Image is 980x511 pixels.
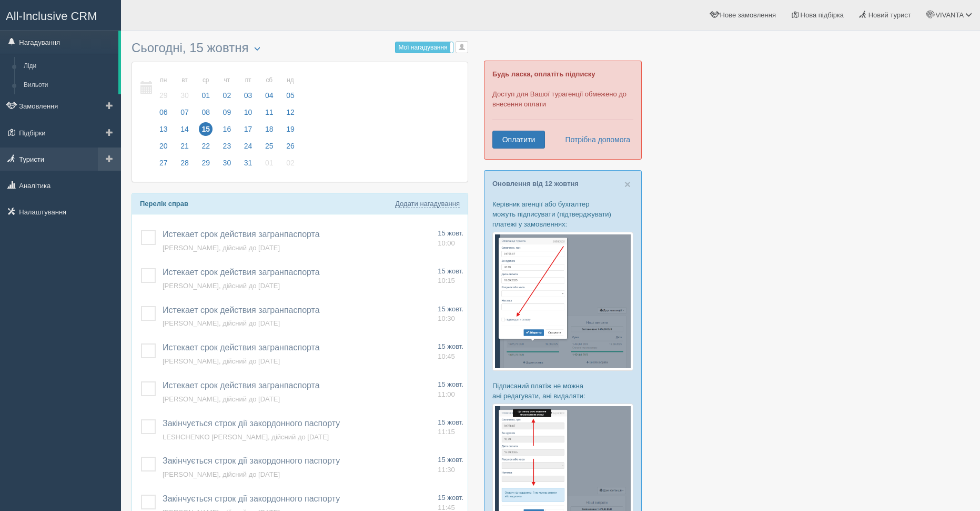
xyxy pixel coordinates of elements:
[241,139,255,153] span: 24
[438,229,463,237] span: 15 жовт.
[175,157,195,174] a: 28
[196,70,216,106] a: ср 01
[492,232,633,371] img: %D0%BF%D1%96%D0%B4%D1%82%D0%B2%D0%B5%D1%80%D0%B4%D0%B6%D0%B5%D0%BD%D0%BD%D1%8F-%D0%BE%D0%BF%D0%BB...
[178,89,191,102] span: 30
[163,306,320,315] a: Истекает срок действия загранпаспорта
[492,70,595,78] b: Будь ласка, оплатіть підписку
[217,157,237,174] a: 30
[199,122,213,136] span: 15
[163,357,280,365] a: [PERSON_NAME], дійсний до [DATE]
[157,156,170,170] span: 27
[163,282,280,290] a: [PERSON_NAME], дійсний до [DATE]
[720,11,776,19] span: Нове замовлення
[154,157,174,174] a: 27
[284,105,297,119] span: 12
[280,123,298,140] a: 19
[220,156,234,170] span: 30
[220,139,234,153] span: 23
[163,395,280,403] span: [PERSON_NAME], дійсний до [DATE]
[199,76,213,85] small: ср
[163,319,280,327] a: [PERSON_NAME], дійсний до [DATE]
[438,229,463,248] a: 15 жовт. 10:00
[241,89,255,102] span: 03
[157,122,170,136] span: 13
[196,140,216,157] a: 22
[801,11,844,19] span: Нова підбірка
[280,157,298,174] a: 02
[259,157,279,174] a: 01
[438,239,455,247] span: 10:00
[154,106,174,123] a: 06
[438,456,463,464] span: 15 жовт.
[438,466,455,474] span: 11:30
[262,122,276,136] span: 18
[259,123,279,140] a: 18
[262,76,276,85] small: сб
[154,123,174,140] a: 13
[624,178,631,190] span: ×
[163,244,280,252] a: [PERSON_NAME], дійсний до [DATE]
[438,304,463,324] a: 15 жовт. 10:30
[238,123,258,140] a: 17
[438,277,455,284] span: 10:15
[220,105,234,119] span: 09
[241,156,255,170] span: 31
[438,352,455,360] span: 10:45
[262,89,276,102] span: 04
[140,200,188,208] b: Перелік справ
[492,131,545,149] a: Оплатити
[220,122,234,136] span: 16
[395,200,460,208] a: Додати нагадування
[262,156,276,170] span: 01
[492,180,579,188] a: Оновлення від 12 жовтня
[438,418,463,426] span: 15 жовт.
[157,76,170,85] small: пн
[558,131,631,149] a: Потрібна допомога
[284,76,297,85] small: нд
[438,390,455,398] span: 11:00
[157,105,170,119] span: 06
[241,105,255,119] span: 10
[284,89,297,102] span: 05
[157,89,170,102] span: 29
[438,380,463,388] span: 15 жовт.
[132,41,468,56] h3: Сьогодні, 15 жовтня
[438,342,463,350] span: 15 жовт.
[438,494,463,502] span: 15 жовт.
[241,76,255,85] small: пт
[217,140,237,157] a: 23
[178,156,191,170] span: 28
[163,470,280,478] span: [PERSON_NAME], дійсний до [DATE]
[163,419,340,428] a: Закінчується строк дії закордонного паспорту
[196,106,216,123] a: 08
[484,61,642,160] div: Доступ для Вашої турагенції обмежено до внесення оплати
[238,157,258,174] a: 31
[280,70,298,106] a: нд 05
[178,139,191,153] span: 21
[163,381,320,390] a: Истекает срок действия загранпаспорта
[199,139,213,153] span: 22
[259,140,279,157] a: 25
[163,268,320,277] a: Истекает срок действия загранпаспорта
[868,11,911,19] span: Новий турист
[175,70,195,106] a: вт 30
[238,70,258,106] a: пт 03
[163,433,329,441] a: LESHCHENKO [PERSON_NAME], дійсний до [DATE]
[199,156,213,170] span: 29
[163,230,320,239] span: Истекает срок действия загранпаспорта
[284,139,297,153] span: 26
[163,494,340,503] a: Закінчується строк дії закордонного паспорту
[163,343,320,352] a: Истекает срок действия загранпаспорта
[438,315,455,322] span: 10:30
[178,76,191,85] small: вт
[178,122,191,136] span: 14
[280,106,298,123] a: 12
